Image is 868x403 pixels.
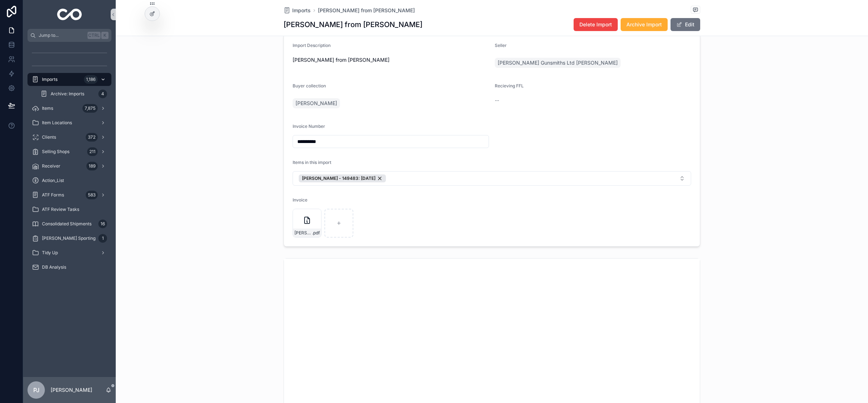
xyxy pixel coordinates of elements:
[23,42,116,283] div: scrollable content
[27,29,111,42] button: Jump to...CtrlK
[495,58,621,68] a: [PERSON_NAME] Gunsmiths Ltd [PERSON_NAME]
[42,235,95,241] span: [PERSON_NAME] Sporting
[42,178,64,183] span: Action_List
[42,221,92,227] span: Consolidated Shipments
[293,43,331,48] span: Import Description
[42,163,60,169] span: Receiver
[51,386,92,394] p: [PERSON_NAME]
[302,175,375,181] span: [PERSON_NAME] - 149483: [DATE]
[42,134,56,140] span: Clients
[498,59,618,66] span: [PERSON_NAME] Gunsmiths Ltd [PERSON_NAME]
[42,264,66,270] span: DB Analysis
[98,234,107,243] div: 1
[33,386,39,394] span: PJ
[27,174,111,187] a: Action_List
[294,230,312,236] span: [PERSON_NAME]---[PERSON_NAME]
[293,160,331,165] span: Items in this import
[98,220,107,228] div: 16
[51,91,84,97] span: Archive: Imports
[495,83,524,88] span: Recieving FFL
[87,147,98,156] div: 211
[27,232,111,245] a: [PERSON_NAME] Sporting1
[82,104,98,113] div: 7,875
[495,43,507,48] span: Seller
[27,145,111,158] a: Selling Shops211
[27,261,111,274] a: DB Analysis
[86,191,98,199] div: 583
[626,21,662,28] span: Archive Import
[27,73,111,86] a: Imports1,186
[86,133,98,142] div: 372
[27,188,111,201] a: ATF Forms583
[27,131,111,144] a: Clients372
[27,102,111,115] a: Items7,875
[27,116,111,129] a: Item Locations
[42,149,69,155] span: Selling Shops
[86,162,98,170] div: 189
[284,7,311,14] a: Imports
[42,105,53,111] span: Items
[284,19,422,30] h1: [PERSON_NAME] from [PERSON_NAME]
[36,87,111,100] a: Archive: Imports4
[27,246,111,259] a: Tidy Up
[88,32,101,39] span: Ctrl
[293,171,691,186] button: Select Button
[27,217,111,230] a: Consolidated Shipments16
[293,197,307,203] span: Invoice
[574,18,618,31] button: Delete Import
[42,207,79,212] span: ATF Review Tasks
[671,18,700,31] button: Edit
[299,174,386,182] button: Unselect 15449
[295,100,337,107] span: [PERSON_NAME]
[318,7,415,14] a: [PERSON_NAME] from [PERSON_NAME]
[27,203,111,216] a: ATF Review Tasks
[84,75,98,84] div: 1,186
[621,18,668,31] button: Archive Import
[312,230,320,236] span: .pdf
[42,192,64,198] span: ATF Forms
[27,160,111,173] a: Receiver189
[102,32,108,38] span: K
[98,90,107,98] div: 4
[293,98,340,108] a: [PERSON_NAME]
[42,250,58,256] span: Tidy Up
[57,9,82,20] img: App logo
[39,32,85,38] span: Jump to...
[293,83,326,88] span: Buyer collection
[293,56,489,64] span: [PERSON_NAME] from [PERSON_NAME]
[579,21,612,28] span: Delete Import
[42,77,58,82] span: Imports
[292,7,311,14] span: Imports
[42,120,72,126] span: Item Locations
[293,123,325,129] span: Invoice Number
[495,97,499,104] span: --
